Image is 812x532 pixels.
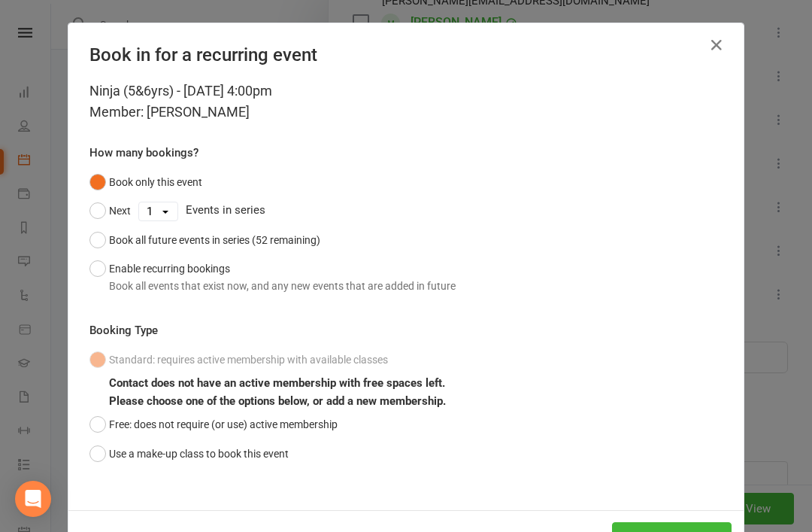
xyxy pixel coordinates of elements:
[109,278,456,294] div: Book all events that exist now, and any new events that are added in future
[89,410,338,439] button: Free: does not require (or use) active membership
[89,196,723,225] div: Events in series
[89,439,289,468] button: Use a make-up class to book this event
[89,168,202,196] button: Book only this event
[109,394,446,408] b: Please choose one of the options below, or add a new membership.
[704,33,729,57] button: Close
[89,144,198,162] label: How many bookings?
[89,81,723,123] div: Ninja (5&6yrs) - [DATE] 4:00pm Member: [PERSON_NAME]
[89,44,723,65] h4: Book in for a recurring event
[15,481,51,517] div: Open Intercom Messenger
[89,254,456,300] button: Enable recurring bookingsBook all events that exist now, and any new events that are added in future
[89,321,158,339] label: Booking Type
[89,196,131,225] button: Next
[109,376,445,390] b: Contact does not have an active membership with free spaces left.
[89,226,320,254] button: Book all future events in series (52 remaining)
[109,232,320,248] div: Book all future events in series (52 remaining)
